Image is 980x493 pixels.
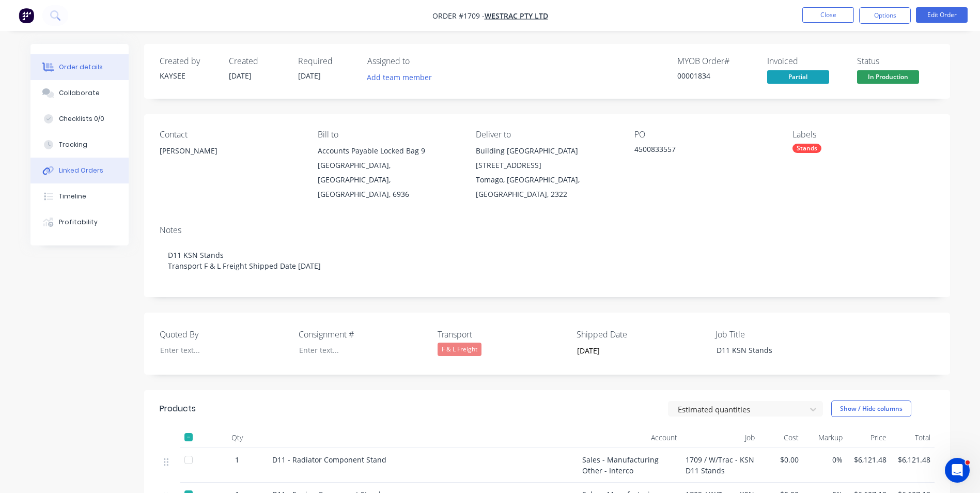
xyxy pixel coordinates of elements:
[30,183,129,209] button: Timeline
[367,70,438,84] button: Add team member
[763,454,799,465] span: $0.00
[476,144,617,202] div: Building [GEOGRAPHIC_DATA][STREET_ADDRESS]Tomago, [GEOGRAPHIC_DATA], [GEOGRAPHIC_DATA], 2322
[318,144,459,202] div: Accounts Payable Locked Bag 9[GEOGRAPHIC_DATA], [GEOGRAPHIC_DATA], [GEOGRAPHIC_DATA], 6936
[767,56,845,66] div: Invoiced
[891,427,935,448] div: Total
[578,448,681,483] div: Sales - Manufacturing Other - Interco
[59,88,100,98] div: Collaborate
[160,144,301,158] div: [PERSON_NAME]
[160,130,301,140] div: Contact
[857,56,935,66] div: Status
[485,11,548,21] a: WesTrac Pty Ltd
[708,343,837,358] div: D11 KSN Stands
[857,70,919,86] button: In Production
[715,328,845,341] label: Job Title
[476,130,617,140] div: Deliver to
[803,427,847,448] div: Markup
[677,70,755,81] div: 00001834
[30,158,129,183] button: Linked Orders
[677,56,755,66] div: MYOB Order #
[847,427,891,448] div: Price
[859,7,911,24] button: Options
[792,144,821,153] div: Stands
[681,448,759,483] div: 1709 / W/Trac - KSN D11 Stands
[59,192,86,201] div: Timeline
[432,11,485,21] span: Order #1709 -
[160,56,216,66] div: Created by
[229,56,286,66] div: Created
[578,427,681,448] div: Account
[634,144,764,158] div: 4500833557
[160,225,935,235] div: Notes
[160,144,301,177] div: [PERSON_NAME]
[298,71,321,81] span: [DATE]
[802,7,854,23] button: Close
[767,70,829,83] span: Partial
[945,458,970,483] iframe: Intercom live chat
[759,427,803,448] div: Cost
[272,455,386,465] span: D11 - Radiator Component Stand
[634,130,776,140] div: PO
[318,130,459,140] div: Bill to
[160,328,289,341] label: Quoted By
[438,343,481,356] div: F & L Freight
[59,166,103,175] div: Linked Orders
[298,56,355,66] div: Required
[438,328,567,341] label: Transport
[831,400,911,417] button: Show / Hide columns
[570,343,698,359] input: Enter date
[160,403,196,415] div: Products
[318,158,459,202] div: [GEOGRAPHIC_DATA], [GEOGRAPHIC_DATA], [GEOGRAPHIC_DATA], 6936
[807,454,843,465] span: 0%
[299,328,428,341] label: Consignment #
[59,63,103,72] div: Order details
[235,454,239,465] span: 1
[59,114,104,124] div: Checklists 0/0
[476,173,617,202] div: Tomago, [GEOGRAPHIC_DATA], [GEOGRAPHIC_DATA], 2322
[476,144,617,173] div: Building [GEOGRAPHIC_DATA][STREET_ADDRESS]
[681,427,759,448] div: Job
[30,132,129,158] button: Tracking
[59,218,98,227] div: Profitability
[19,8,34,23] img: Factory
[577,328,706,341] label: Shipped Date
[916,7,968,23] button: Edit Order
[857,70,919,83] span: In Production
[30,209,129,235] button: Profitability
[59,140,87,149] div: Tracking
[367,56,471,66] div: Assigned to
[160,239,935,282] div: D11 KSN Stands Transport F & L Freight Shipped Date [DATE]
[30,54,129,80] button: Order details
[851,454,886,465] span: $6,121.48
[160,70,216,81] div: KAYSEE
[206,427,268,448] div: Qty
[30,106,129,132] button: Checklists 0/0
[318,144,459,158] div: Accounts Payable Locked Bag 9
[361,70,437,84] button: Add team member
[792,130,934,140] div: Labels
[895,454,930,465] span: $6,121.48
[30,80,129,106] button: Collaborate
[229,71,252,81] span: [DATE]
